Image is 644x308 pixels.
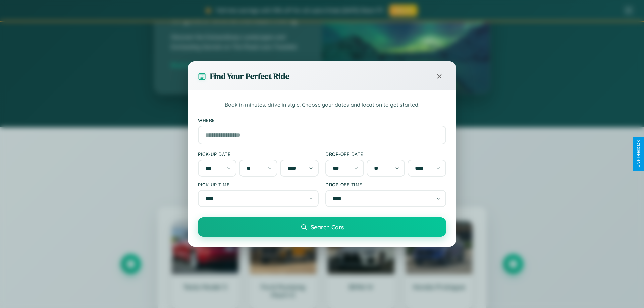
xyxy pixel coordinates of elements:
label: Drop-off Date [325,151,446,157]
label: Pick-up Time [198,182,319,187]
label: Drop-off Time [325,182,446,187]
label: Where [198,117,446,123]
p: Book in minutes, drive in style. Choose your dates and location to get started. [198,101,446,109]
h3: Find Your Perfect Ride [210,71,289,82]
button: Search Cars [198,217,446,237]
span: Search Cars [311,223,344,231]
label: Pick-up Date [198,151,319,157]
